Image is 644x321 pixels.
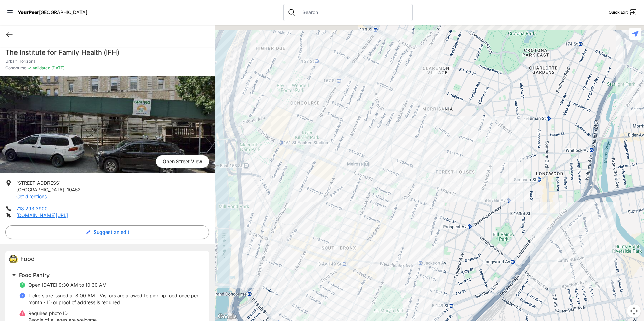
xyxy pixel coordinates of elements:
a: Open Street View [156,155,209,168]
span: Suggest an edit [94,229,129,236]
span: Concourse [5,65,26,71]
a: [DOMAIN_NAME][URL] [16,212,68,218]
button: Map camera controls [627,304,641,318]
a: Open this area in Google Maps (opens a new window) [216,312,238,321]
p: Requires photo ID [28,310,97,317]
span: [DATE] [50,65,64,70]
span: 10452 [67,187,81,192]
span: Quick Exit [609,10,628,15]
button: Suggest an edit [5,225,209,239]
p: Urban Horizons [5,59,209,64]
span: [GEOGRAPHIC_DATA] [39,9,87,15]
span: Open [DATE] 9:30 AM to 10:30 AM [28,282,107,288]
img: Google [216,312,238,321]
p: Tickets are issued at 8:00 AM - Visitors are allowed to pick up food once per month - ID or proof... [28,292,201,306]
span: [GEOGRAPHIC_DATA] [16,187,64,192]
span: Food [20,255,35,262]
span: , [64,187,66,192]
span: Validated [33,65,50,70]
span: [STREET_ADDRESS] [16,180,61,186]
a: Get directions [16,193,47,199]
span: YourPeer [18,9,39,15]
a: YourPeer[GEOGRAPHIC_DATA] [18,10,87,14]
a: Quick Exit [609,8,637,16]
span: Food Pantry [19,272,50,278]
h1: The Institute for Family Health (IFH) [5,48,209,57]
span: ✓ [28,65,31,71]
a: 718.293.3900 [16,206,48,211]
input: Search [298,9,408,16]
